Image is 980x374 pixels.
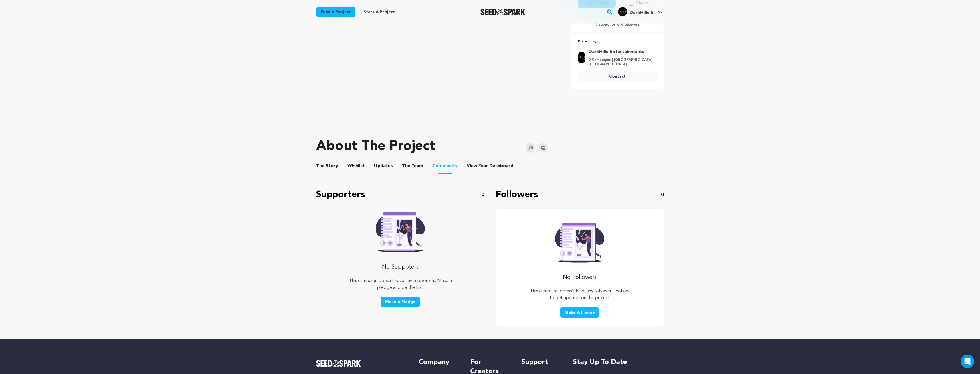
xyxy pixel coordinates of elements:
h5: Support [521,358,561,367]
h5: Company [419,358,458,367]
a: ViewYourDashboard [467,162,514,169]
span: Community [432,162,458,169]
a: Seed&Spark Homepage [316,360,407,367]
p: Followers [496,188,538,202]
p: 0 [661,191,664,199]
span: Team [402,162,423,169]
span: DarkHills E.'s Profile [617,6,664,18]
span: The [402,162,410,169]
span: Updates [374,162,393,169]
p: This campaign doesn’t have any supporters. Make a pledge and be the first [344,277,456,291]
img: b43f3a461490f4a4.jpg [618,7,627,16]
a: Start a project [359,7,399,17]
span: The [316,162,324,169]
p: This campaign doesn’t have any followers. Follow to get updates on this project [528,288,632,301]
img: Seed&Spark Instagram Icon [526,143,535,153]
button: Make A Pledge [560,307,599,318]
p: 0 Campaigns | [GEOGRAPHIC_DATA], [GEOGRAPHIC_DATA] [589,58,654,67]
div: DarkHills E.'s Profile [618,7,655,16]
img: Seed&Spark IMDB Icon [539,143,548,152]
p: 0 supporters | followers [578,22,657,27]
a: Seed&Spark Homepage [480,9,525,15]
p: Supporters [316,188,365,202]
span: Wishlist [347,162,365,169]
span: Dashboard [489,162,513,169]
a: Fund a project [316,7,355,17]
span: DarkHills E. [629,11,655,15]
p: 0 [481,191,484,199]
span: Your [467,162,514,169]
a: Goto DarkHills Entertainments profile [589,48,654,55]
img: Seed&Spark Rafiki Image [371,209,429,252]
h5: Stay up to date [573,358,664,367]
span: Story [316,162,338,169]
img: Seed&Spark Rafiki Image [551,219,609,263]
h1: About The Project [316,140,435,153]
p: Project By [578,38,657,45]
a: Contact [578,71,657,82]
button: Make A Pledge [381,297,420,307]
img: Seed&Spark Logo Dark Mode [480,9,525,15]
a: DarkHills E.'s Profile [617,6,664,16]
div: Open Intercom Messenger [961,355,974,368]
img: Seed&Spark Logo [316,360,361,367]
img: b43f3a461490f4a4.jpg [578,52,585,63]
span: 0 [621,23,623,26]
p: No Suppoters [344,261,456,273]
p: No Followers [528,272,632,283]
